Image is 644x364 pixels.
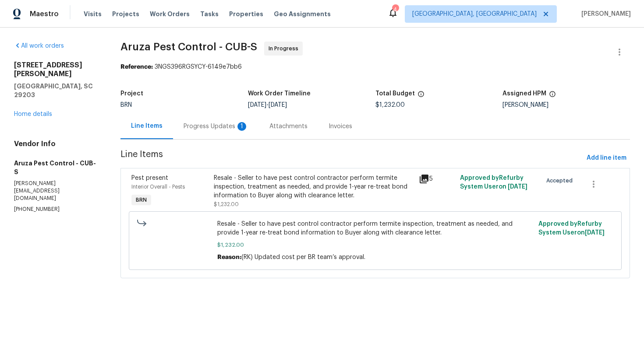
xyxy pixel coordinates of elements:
h4: Vendor Info [14,140,99,148]
h2: [STREET_ADDRESS][PERSON_NAME] [14,61,99,78]
span: [DATE] [585,230,605,236]
div: 5 [419,174,455,184]
span: [PERSON_NAME] [578,10,631,18]
b: Reference: [120,64,153,70]
a: Home details [14,111,52,117]
span: Projects [112,10,139,18]
span: Add line item [587,153,626,164]
span: [DATE] [269,102,287,108]
span: Work Orders [150,10,190,18]
div: Resale - Seller to have pest control contractor perform termite inspection, treatment as needed, ... [214,174,414,200]
h5: Assigned HPM [502,91,546,97]
span: Line Items [120,150,583,166]
div: Attachments [269,122,308,131]
div: 1 [237,122,246,131]
span: BRN [120,102,132,108]
span: Interior Overall - Pests [131,184,185,189]
span: (RK) Updated cost per BR team’s approval. [241,254,365,260]
span: Properties [229,10,263,18]
span: The hpm assigned to this work order. [549,91,556,102]
span: $1,232.00 [375,102,405,108]
button: Add line item [583,150,630,166]
span: Tasks [200,11,219,17]
h5: Total Budget [375,91,415,97]
span: The total cost of line items that have been proposed by Opendoor. This sum includes line items th... [418,91,425,102]
div: 4 [392,5,398,14]
span: [DATE] [248,102,266,108]
div: Line Items [131,122,163,130]
span: Maestro [30,10,59,18]
span: Resale - Seller to have pest control contractor perform termite inspection, treatment as needed, ... [217,220,533,237]
span: Approved by Refurby System User on [538,221,605,236]
h5: Project [120,91,143,97]
div: Invoices [329,122,352,131]
span: $1,232.00 [214,202,239,207]
span: Reason: [217,254,241,260]
span: Visits [84,10,102,18]
span: Accepted [546,176,576,185]
span: BRN [132,196,150,204]
h5: [GEOGRAPHIC_DATA], SC 29203 [14,82,99,99]
div: Progress Updates [184,122,248,131]
span: Aruza Pest Control - CUB-S [120,42,257,52]
span: [GEOGRAPHIC_DATA], [GEOGRAPHIC_DATA] [412,10,537,18]
div: [PERSON_NAME] [502,102,630,108]
p: [PERSON_NAME][EMAIL_ADDRESS][DOMAIN_NAME] [14,180,99,202]
a: All work orders [14,43,64,49]
span: [DATE] [508,184,527,190]
div: 3NGS396RGSYCY-6149e7bb6 [120,63,630,71]
h5: Work Order Timeline [248,91,311,97]
span: Approved by Refurby System User on [460,175,527,190]
h5: Aruza Pest Control - CUB-S [14,159,99,176]
span: In Progress [269,44,302,53]
span: - [248,102,287,108]
p: [PHONE_NUMBER] [14,206,99,213]
span: $1,232.00 [217,241,533,249]
span: Geo Assignments [274,10,331,18]
span: Pest present [131,175,168,181]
